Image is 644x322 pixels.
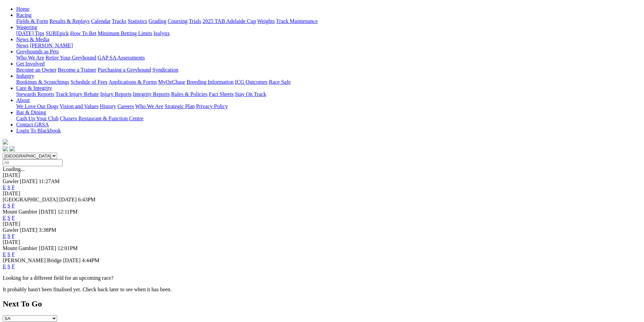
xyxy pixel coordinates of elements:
[235,91,266,97] a: Stay On Track
[3,215,6,221] a: E
[12,233,15,239] a: F
[16,30,44,36] a: [DATE] Tips
[98,67,151,73] a: Purchasing a Greyhound
[16,79,641,85] div: Industry
[153,30,170,36] a: Isolynx
[189,18,201,24] a: Trials
[70,79,107,85] a: Schedule of Fees
[60,116,143,121] a: Chasers Restaurant & Function Centre
[63,257,81,263] span: [DATE]
[3,245,38,251] span: Mount Gambier
[3,299,641,308] h2: Next To Go
[16,55,44,60] a: Who We Are
[12,203,15,208] a: F
[100,91,132,97] a: Injury Reports
[269,79,290,85] a: Race Safe
[3,178,19,184] span: Gawler
[117,103,134,109] a: Careers
[3,146,8,151] img: facebook.svg
[112,18,126,24] a: Tracks
[16,12,31,18] a: Racing
[16,91,641,97] div: Care & Integrity
[16,85,52,91] a: Care & Integrity
[158,79,185,85] a: MyOzChase
[165,103,195,109] a: Strategic Plan
[98,55,145,60] a: GAP SA Assessments
[171,91,208,97] a: Rules & Policies
[3,257,62,263] span: [PERSON_NAME] Bridge
[16,116,58,121] a: Cash Up Your Club
[3,264,6,269] a: E
[16,128,61,133] a: Login To Blackbook
[3,191,641,197] div: [DATE]
[3,209,38,215] span: Mount Gambier
[16,24,37,30] a: Wagering
[55,91,99,97] a: Track Injury Rebate
[16,103,58,109] a: We Love Our Dogs
[235,79,267,85] a: ICG Outcomes
[202,18,256,24] a: 2025 TAB Adelaide Cup
[209,91,234,97] a: Fact Sheets
[39,245,56,251] span: [DATE]
[7,233,10,239] a: S
[135,103,163,109] a: Who We Are
[12,251,15,257] a: F
[91,18,111,24] a: Calendar
[16,91,54,97] a: Stewards Reports
[276,18,318,24] a: Track Maintenance
[58,67,96,73] a: Become a Trainer
[16,109,46,115] a: Bar & Dining
[57,209,77,215] span: 12:11PM
[7,215,10,221] a: S
[3,172,641,178] div: [DATE]
[16,67,641,73] div: Get Involved
[16,36,49,42] a: News & Media
[59,103,98,109] a: Vision and Values
[39,178,60,184] span: 11:27AM
[3,233,6,239] a: E
[3,197,58,202] span: [GEOGRAPHIC_DATA]
[16,43,28,48] a: News
[16,116,641,122] div: Bar & Dining
[152,67,178,73] a: Syndication
[98,30,152,36] a: Minimum Betting Limits
[16,49,59,54] a: Greyhounds as Pets
[57,245,78,251] span: 12:01PM
[3,275,641,281] p: Looking for a different field for an upcoming race?
[3,251,6,257] a: E
[39,227,56,233] span: 3:38PM
[3,166,25,172] span: Loading...
[70,30,97,36] a: How To Bet
[3,184,6,190] a: E
[168,18,188,24] a: Coursing
[7,251,10,257] a: S
[3,239,641,245] div: [DATE]
[20,227,38,233] span: [DATE]
[7,264,10,269] a: S
[16,55,641,61] div: Greyhounds as Pets
[128,18,147,24] a: Statistics
[3,159,63,166] input: Select date
[149,18,166,24] a: Grading
[16,6,29,12] a: Home
[16,61,45,67] a: Get Involved
[16,79,69,85] a: Bookings & Scratchings
[196,103,228,109] a: Privacy Policy
[59,197,77,202] span: [DATE]
[16,43,641,49] div: News & Media
[109,79,157,85] a: Applications & Forms
[12,184,15,190] a: F
[16,73,34,79] a: Industry
[16,18,48,24] a: Fields & Form
[16,122,49,127] a: Contact GRSA
[187,79,234,85] a: Breeding Information
[46,55,96,60] a: Retire Your Greyhound
[12,215,15,221] a: F
[82,257,99,263] span: 4:44PM
[78,197,96,202] span: 6:43PM
[30,43,73,48] a: [PERSON_NAME]
[257,18,275,24] a: Weights
[3,221,641,227] div: [DATE]
[16,97,30,103] a: About
[7,184,10,190] a: S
